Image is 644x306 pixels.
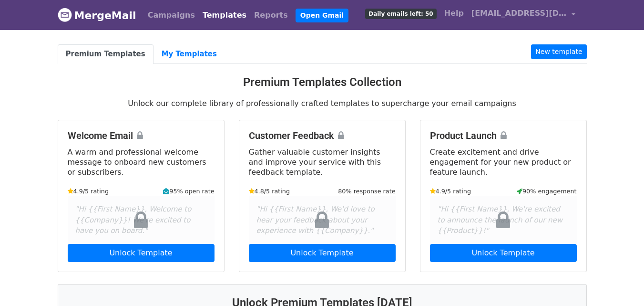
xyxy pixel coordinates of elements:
[249,187,290,196] small: 4.8/5 rating
[468,4,579,26] a: [EMAIL_ADDRESS][DOMAIN_NAME]
[58,5,136,25] a: MergeMail
[68,244,215,262] a: Unlock Template
[144,6,199,25] a: Campaigns
[68,196,215,244] div: "Hi {{First Name}}, Welcome to {{Company}}! We're excited to have you on board."
[440,4,468,23] a: Help
[199,6,250,25] a: Templates
[338,187,395,196] small: 80% response rate
[249,130,396,141] h4: Customer Feedback
[58,44,153,64] a: Premium Templates
[430,130,577,141] h4: Product Launch
[296,9,348,22] a: Open Gmail
[430,244,577,262] a: Unlock Template
[365,9,436,19] span: Daily emails left: 50
[249,147,396,177] p: Gather valuable customer insights and improve your service with this feedback template.
[471,8,567,19] span: [EMAIL_ADDRESS][DOMAIN_NAME]
[163,187,214,196] small: 95% open rate
[68,187,109,196] small: 4.9/5 rating
[250,6,292,25] a: Reports
[153,44,225,64] a: My Templates
[249,244,396,262] a: Unlock Template
[58,8,72,22] img: MergeMail logo
[58,75,587,89] h3: Premium Templates Collection
[430,147,577,177] p: Create excitement and drive engagement for your new product or feature launch.
[68,130,215,141] h4: Welcome Email
[517,187,577,196] small: 90% engagement
[249,196,396,244] div: "Hi {{First Name}}, We'd love to hear your feedback about your experience with {{Company}}."
[430,187,471,196] small: 4.9/5 rating
[361,4,440,23] a: Daily emails left: 50
[430,196,577,244] div: "Hi {{First Name}}, We're excited to announce the launch of our new {{Product}}!"
[68,147,215,177] p: A warm and professional welcome message to onboard new customers or subscribers.
[58,98,587,108] p: Unlock our complete library of professionally crafted templates to supercharge your email campaigns
[531,44,586,59] a: New template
